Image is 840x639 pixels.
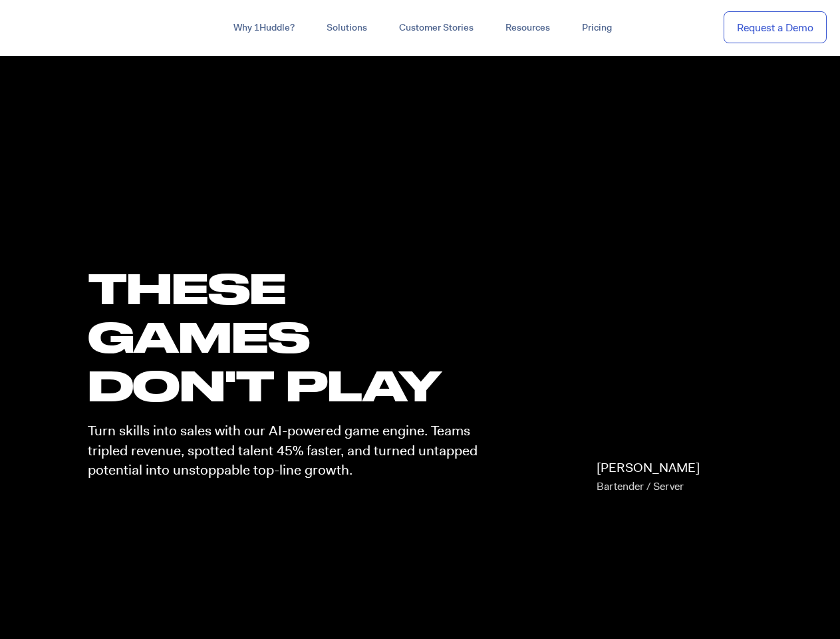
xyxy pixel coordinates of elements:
[566,16,628,40] a: Pricing
[383,16,490,40] a: Customer Stories
[490,16,566,40] a: Resources
[597,479,684,493] span: Bartender / Server
[88,264,490,410] h1: these GAMES DON'T PLAY
[311,16,383,40] a: Solutions
[724,11,827,44] a: Request a Demo
[597,459,700,496] p: [PERSON_NAME]
[217,16,311,40] a: Why 1Huddle?
[13,15,108,40] img: ...
[88,421,490,480] p: Turn skills into sales with our AI-powered game engine. Teams tripled revenue, spotted talent 45%...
